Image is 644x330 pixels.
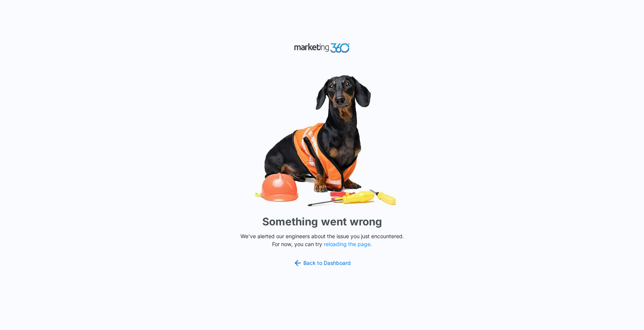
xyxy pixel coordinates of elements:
img: Sad Dog [209,70,435,211]
p: We've alerted our engineers about the issue you just encountered. For now, you can try . [237,232,407,248]
h1: Something went wrong [262,214,382,230]
img: Marketing 360 Logo [294,41,350,55]
a: Back to Dashboard [293,259,351,268]
button: reloading the page [324,241,370,247]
